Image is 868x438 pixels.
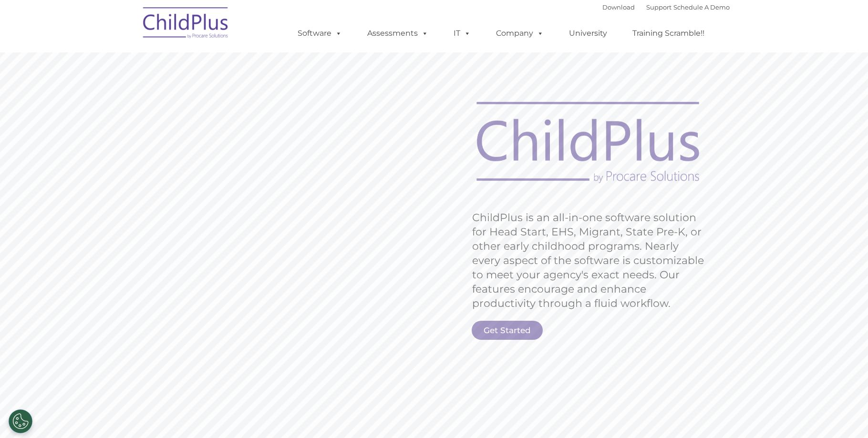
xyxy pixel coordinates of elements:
[602,3,635,11] a: Download
[444,24,480,43] a: IT
[602,3,730,11] font: |
[358,24,438,43] a: Assessments
[472,321,543,340] a: Get Started
[288,24,351,43] a: Software
[486,24,553,43] a: Company
[472,211,709,311] rs-layer: ChildPlus is an all-in-one software solution for Head Start, EHS, Migrant, State Pre-K, or other ...
[138,0,234,48] img: ChildPlus by Procare Solutions
[623,24,714,43] a: Training Scramble!!
[673,3,730,11] a: Schedule A Demo
[559,24,617,43] a: University
[646,3,672,11] a: Support
[9,409,32,433] button: Cookies Settings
